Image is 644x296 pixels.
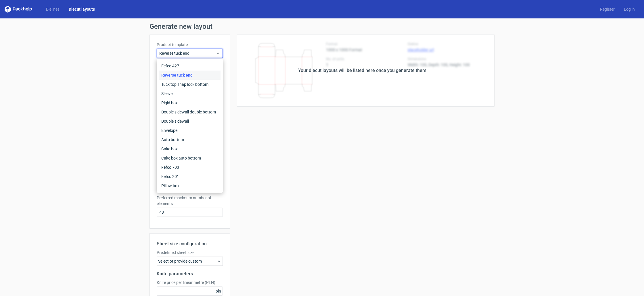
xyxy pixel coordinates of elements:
[64,6,99,12] a: Diecut layouts
[157,280,223,285] label: Knife price per linear metre (PLN)
[619,6,639,12] a: Log in
[159,80,221,89] div: Tuck top snap lock bottom
[159,181,221,190] div: Pillow box
[149,23,494,30] h1: Generate new layout
[159,172,221,181] div: Fefco 201
[159,144,221,153] div: Cake box
[159,117,221,126] div: Double sidewall
[157,195,223,206] label: Preferred maximum number of elements
[159,98,221,107] div: Rigid box
[595,6,619,12] a: Register
[159,89,221,98] div: Sleeve
[157,257,223,266] div: Select or provide custom
[159,163,221,172] div: Fefco 703
[214,287,223,295] span: pln
[159,50,216,56] span: Reverse tuck end
[159,71,221,80] div: Reverse tuck end
[159,61,221,71] div: Fefco 427
[159,107,221,117] div: Double sidewall double bottom
[157,42,223,48] label: Product template
[41,6,64,12] a: Dielines
[159,153,221,163] div: Cake box auto bottom
[159,126,221,135] div: Envelope
[157,250,223,255] label: Predefined sheet size
[157,240,223,247] h2: Sheet size configuration
[159,135,221,144] div: Auto bottom
[298,67,426,74] div: Your diecut layouts will be listed here once you generate them
[157,270,223,277] h2: Knife parameters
